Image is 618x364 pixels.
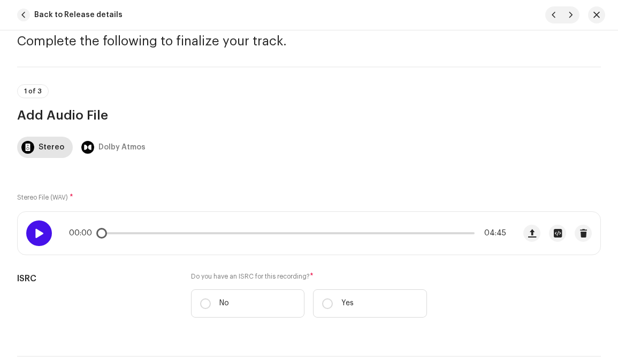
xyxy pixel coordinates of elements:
h3: Add Audio File [17,107,601,124]
h3: Complete the following to finalize your track. [17,33,601,50]
h5: ISRC [17,272,174,285]
label: Do you have an ISRC for this recording? [191,272,426,281]
p: Yes [341,298,354,309]
p: No [219,298,229,309]
span: 04:45 [479,229,506,238]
